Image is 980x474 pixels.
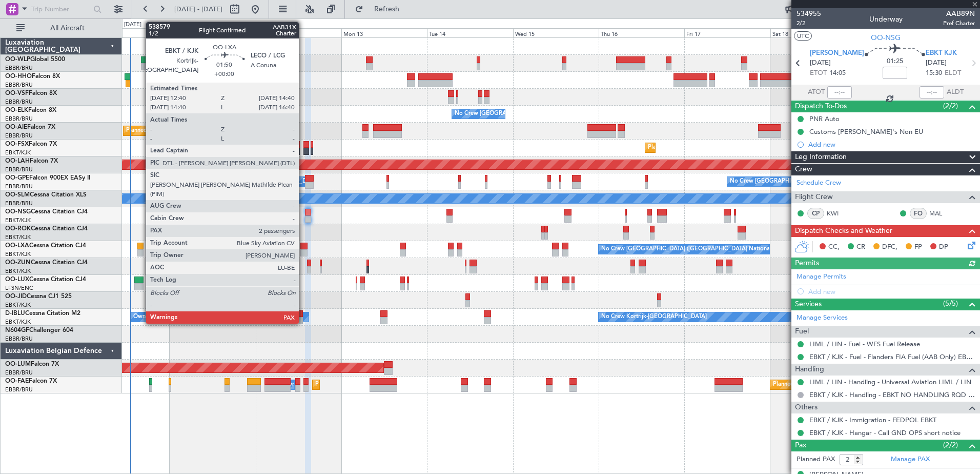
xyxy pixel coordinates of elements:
div: No Crew Kortrijk-[GEOGRAPHIC_DATA] [601,309,707,325]
div: Thu 16 [599,28,684,37]
a: EBBR/BRU [5,166,33,173]
div: No Crew [GEOGRAPHIC_DATA] ([GEOGRAPHIC_DATA] National) [601,242,773,257]
span: OO-GPE [5,175,29,181]
div: Planned Maint [GEOGRAPHIC_DATA] ([GEOGRAPHIC_DATA] National) [773,377,958,392]
span: Others [795,402,818,413]
a: EBKT/KJK [5,149,31,156]
a: EBKT/KJK [5,233,31,241]
span: Handling [795,364,824,376]
a: MAL [929,209,952,218]
span: OO-SLM [5,192,30,198]
a: EBKT / KJK - Immigration - FEDPOL EBKT [809,416,936,424]
a: EBKT/KJK [5,267,31,275]
div: Sat 18 [770,28,856,37]
a: OO-GPEFalcon 900EX EASy II [5,175,90,181]
span: CC, [828,242,840,252]
div: Wed 15 [513,28,599,37]
span: OO-LAH [5,158,30,164]
span: DFC, [882,242,897,252]
div: Planned Maint [GEOGRAPHIC_DATA] ([GEOGRAPHIC_DATA]) [126,123,288,139]
a: EBBR/BRU [5,132,33,140]
a: Schedule Crew [797,178,841,188]
div: Mon 13 [341,28,427,37]
button: All Aircraft [11,20,111,36]
a: OO-WLPGlobal 5500 [5,56,65,63]
span: OO-NSG [871,32,901,43]
a: D-IBLUCessna Citation M2 [5,310,80,317]
a: EBKT/KJK [5,318,31,326]
span: Dispatch To-Dos [795,101,847,112]
span: OO-LUM [5,361,31,367]
span: Dispatch Checks and Weather [795,225,892,237]
a: N604GFChallenger 604 [5,327,73,333]
a: EBBR/BRU [5,64,33,72]
a: OO-LXACessna Citation CJ4 [5,243,86,249]
span: OO-ROK [5,226,31,232]
div: No Crew [GEOGRAPHIC_DATA] ([GEOGRAPHIC_DATA] National) [172,174,344,189]
span: OO-NSG [5,209,31,215]
span: CR [856,242,865,252]
span: AAB89N [943,8,975,19]
span: 01:25 [887,56,903,67]
a: EBBR/BRU [5,81,33,89]
a: OO-AIEFalcon 7X [5,124,55,130]
a: OO-LUXCessna Citation CJ4 [5,276,86,283]
span: Pref Charter [943,19,975,28]
a: EBBR/BRU [5,200,33,207]
span: Pax [795,440,806,451]
span: ELDT [945,68,961,78]
span: ETOT [810,68,827,78]
span: Services [795,299,822,310]
span: N604GF [5,327,29,333]
a: EBBR/BRU [5,115,33,123]
div: Planned Maint Kortrijk-[GEOGRAPHIC_DATA] [648,140,767,155]
span: Refresh [365,6,409,13]
span: [DATE] [810,58,831,68]
a: OO-NSGCessna Citation CJ4 [5,209,88,215]
a: OO-ZUNCessna Citation CJ4 [5,260,88,266]
span: EBKT KJK [926,48,957,58]
span: DP [939,242,948,252]
a: EBBR/BRU [5,335,33,343]
span: Crew [795,164,812,175]
a: EBBR/BRU [5,183,33,190]
span: ATOT [808,87,825,97]
div: Customs [PERSON_NAME]'s Non EU [809,127,923,136]
span: [PERSON_NAME] [810,48,864,58]
div: Sat 11 [170,28,255,37]
a: EBKT/KJK [5,250,31,258]
span: 534955 [797,8,821,19]
span: Fuel [795,326,809,338]
span: OO-LXA [5,243,29,249]
button: UTC [794,31,812,41]
span: 15:30 [926,68,942,78]
div: No Crew [GEOGRAPHIC_DATA] ([GEOGRAPHIC_DATA] National) [455,106,626,122]
span: OO-AIE [5,124,27,130]
label: Planned PAX [797,455,835,465]
a: OO-JIDCessna CJ1 525 [5,293,72,300]
span: Leg Information [795,151,847,163]
span: FP [914,242,922,252]
a: OO-FAEFalcon 7X [5,378,57,384]
span: 14:05 [829,68,846,78]
div: FO [910,208,927,219]
a: EBBR/BRU [5,369,33,377]
div: Planned Maint Melsbroek Air Base [315,377,405,392]
span: OO-FSX [5,141,29,147]
a: EBKT / KJK - Hangar - Call GND OPS short notice [809,428,961,437]
a: Manage PAX [891,455,930,465]
button: Refresh [350,1,412,17]
div: PNR Auto [809,114,840,123]
span: 2/2 [797,19,821,28]
a: EBKT/KJK [5,301,31,309]
span: OO-ZUN [5,260,31,266]
a: EBBR/BRU [5,386,33,393]
a: EBKT/KJK [5,216,31,224]
a: EBBR/BRU [5,98,33,106]
a: EBKT / KJK - Fuel - Flanders FIA Fuel (AAB Only) EBKT / KJK [809,352,975,361]
span: OO-JID [5,293,27,300]
span: ALDT [947,87,964,97]
div: Add new [808,140,975,149]
span: [DATE] [926,58,947,68]
div: Owner [GEOGRAPHIC_DATA]-[GEOGRAPHIC_DATA] [133,309,272,325]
